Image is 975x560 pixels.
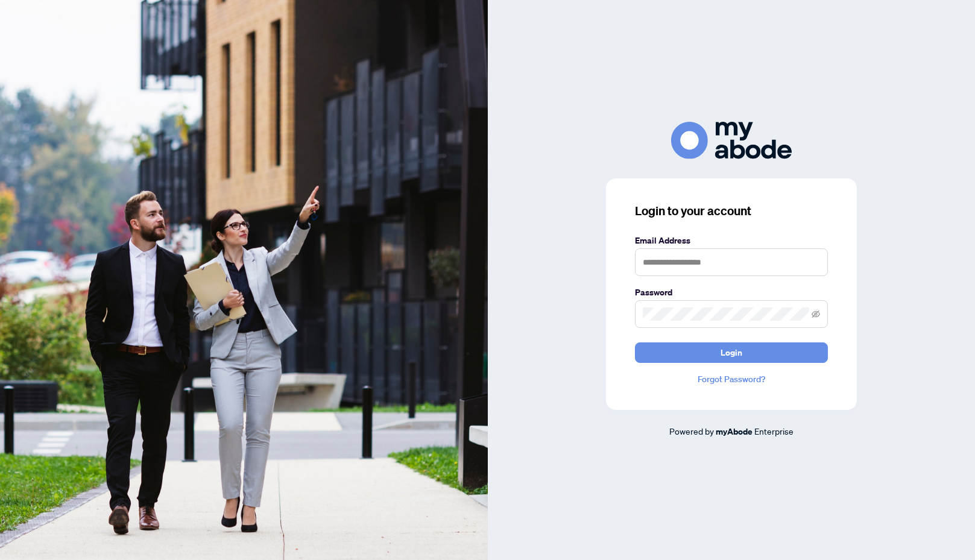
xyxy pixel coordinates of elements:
[754,426,794,436] span: Enterprise
[671,122,792,159] img: ma-logo
[669,426,714,436] span: Powered by
[635,373,828,386] a: Forgot Password?
[635,203,828,219] h3: Login to your account
[635,342,828,363] button: Login
[812,310,820,318] span: eye-invisible
[721,343,742,362] span: Login
[635,286,828,299] label: Password
[716,425,753,438] a: myAbode
[635,234,828,247] label: Email Address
